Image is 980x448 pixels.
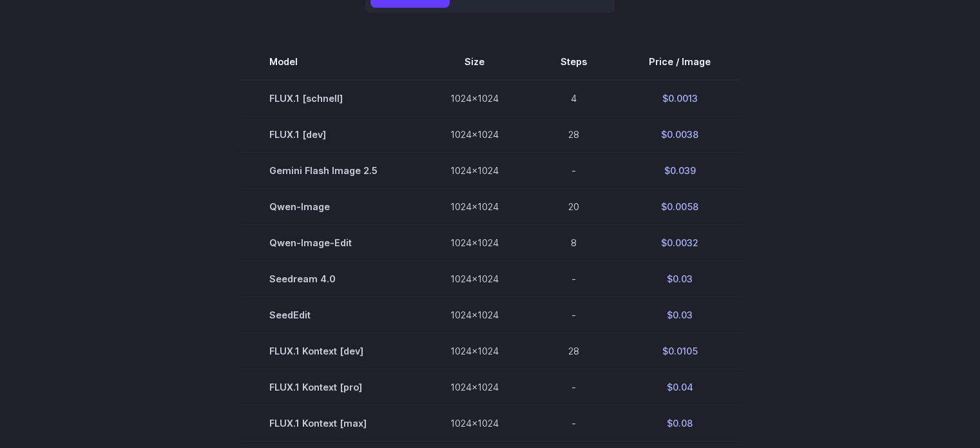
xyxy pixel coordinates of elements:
[269,163,389,178] span: Gemini Flash Image 2.5
[530,152,618,188] td: -
[238,333,419,369] td: FLUX.1 Kontext [dev]
[419,224,530,260] td: 1024x1024
[419,80,530,117] td: 1024x1024
[530,116,618,152] td: 28
[618,152,742,188] td: $0.039
[419,260,530,297] td: 1024x1024
[419,116,530,152] td: 1024x1024
[238,80,419,117] td: FLUX.1 [schnell]
[238,44,419,80] th: Model
[530,297,618,333] td: -
[618,80,742,117] td: $0.0013
[238,297,419,333] td: SeedEdit
[530,188,618,224] td: 20
[238,260,419,297] td: Seedream 4.0
[238,405,419,442] td: FLUX.1 Kontext [max]
[530,369,618,405] td: -
[530,224,618,260] td: 8
[618,405,742,442] td: $0.08
[618,44,742,80] th: Price / Image
[618,260,742,297] td: $0.03
[419,297,530,333] td: 1024x1024
[618,224,742,260] td: $0.0032
[419,188,530,224] td: 1024x1024
[419,152,530,188] td: 1024x1024
[238,188,419,224] td: Qwen-Image
[530,80,618,117] td: 4
[530,260,618,297] td: -
[419,405,530,442] td: 1024x1024
[238,369,419,405] td: FLUX.1 Kontext [pro]
[530,44,618,80] th: Steps
[618,188,742,224] td: $0.0058
[618,116,742,152] td: $0.0038
[530,333,618,369] td: 28
[618,297,742,333] td: $0.03
[238,116,419,152] td: FLUX.1 [dev]
[419,44,530,80] th: Size
[419,369,530,405] td: 1024x1024
[238,224,419,260] td: Qwen-Image-Edit
[618,369,742,405] td: $0.04
[419,333,530,369] td: 1024x1024
[618,333,742,369] td: $0.0105
[530,405,618,442] td: -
